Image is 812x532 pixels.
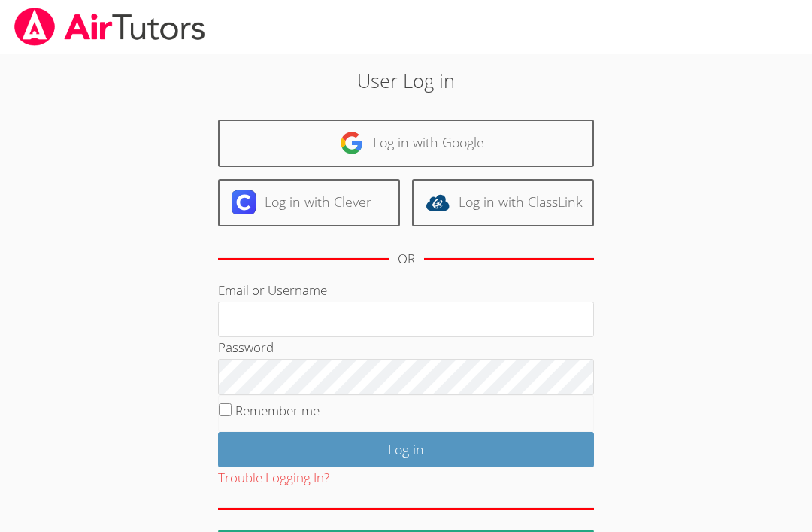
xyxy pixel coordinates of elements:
a: Log in with Google [218,120,594,167]
img: airtutors_banner-c4298cdbf04f3fff15de1276eac7730deb9818008684d7c2e4769d2f7ddbe033.png [13,8,207,46]
img: classlink-logo-d6bb404cc1216ec64c9a2012d9dc4662098be43eaf13dc465df04b49fa7ab582.svg [426,190,450,214]
button: Trouble Logging In? [218,467,329,489]
img: clever-logo-6eab21bc6e7a338710f1a6ff85c0baf02591cd810cc4098c63d3a4b26e2feb20.svg [232,190,256,214]
img: google-logo-50288ca7cdecda66e5e0955fdab243c47b7ad437acaf1139b6f446037453330a.svg [340,131,364,155]
div: OR [398,248,415,270]
label: Remember me [235,402,320,419]
h2: User Log in [186,66,625,95]
input: Log in [218,432,594,467]
a: Log in with ClassLink [412,179,594,226]
label: Email or Username [218,281,327,299]
label: Password [218,339,274,356]
a: Log in with Clever [218,179,400,226]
